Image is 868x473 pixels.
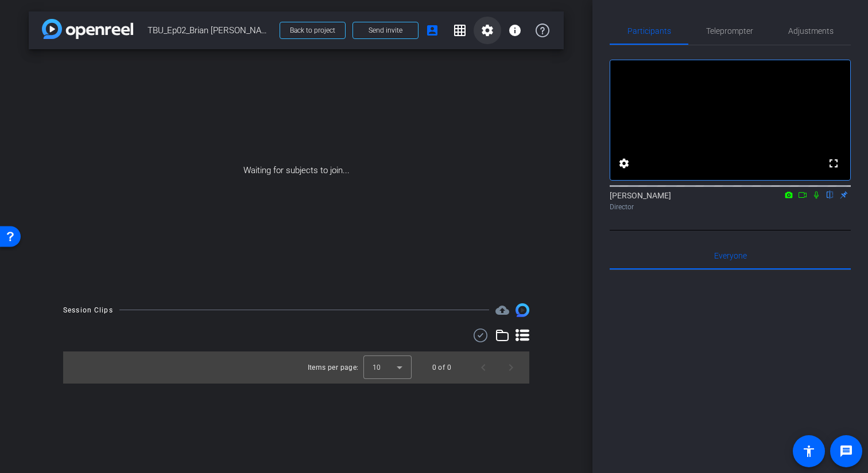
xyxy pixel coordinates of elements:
mat-icon: grid_on [453,24,467,37]
span: Destinations for your clips [495,303,509,317]
div: Waiting for subjects to join... [29,49,564,292]
div: Session Clips [63,304,113,316]
img: app-logo [42,19,133,39]
mat-icon: fullscreen [827,157,840,170]
span: Everyone [714,252,747,260]
button: Back to project [280,22,346,39]
mat-icon: flip [823,189,837,200]
button: Next page [497,354,525,381]
span: Adjustments [788,27,834,35]
mat-icon: accessibility [802,444,816,458]
div: [PERSON_NAME] [610,190,851,212]
mat-icon: account_box [425,24,439,37]
span: Send invite [369,26,402,35]
img: Session clips [516,303,529,317]
mat-icon: message [839,444,853,458]
button: Send invite [352,22,418,39]
mat-icon: settings [480,24,494,37]
div: Items per page: [308,362,359,373]
div: Director [610,202,851,212]
span: TBU_Ep02_Brian [PERSON_NAME] [148,19,273,42]
mat-icon: cloud_upload [495,303,509,317]
mat-icon: settings [617,157,631,170]
span: Participants [627,27,671,35]
button: Previous page [470,354,497,381]
span: Teleprompter [706,27,753,35]
mat-icon: info [508,24,522,37]
div: 0 of 0 [432,362,451,373]
span: Back to project [290,26,335,34]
